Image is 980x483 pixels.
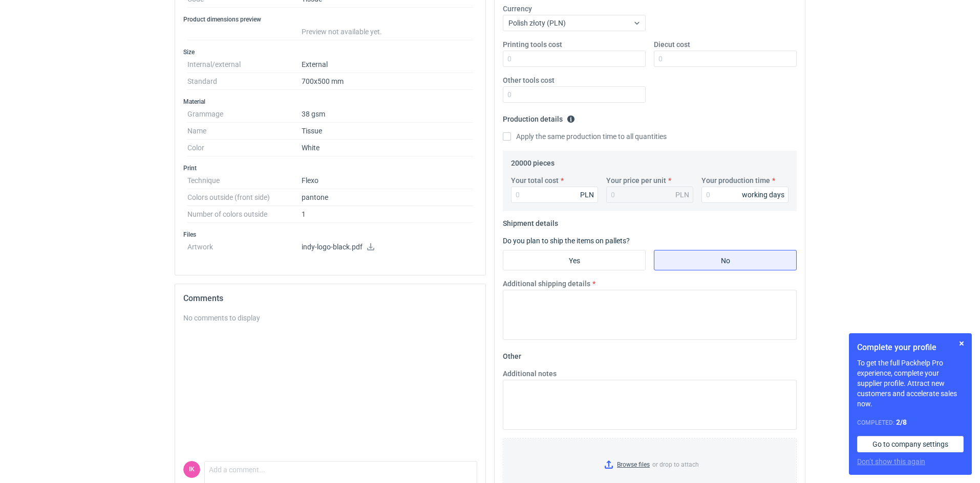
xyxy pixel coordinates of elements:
dt: Standard [187,73,302,90]
dd: 1 [302,206,473,223]
label: Currency [503,4,532,14]
input: 0 [701,187,789,203]
legend: Other [503,348,521,360]
dt: Internal/external [187,56,302,73]
figcaption: IK [183,461,200,478]
p: To get the full Packhelp Pro experience, complete your supplier profile. Attract new customers an... [857,358,964,409]
dt: Artwork [187,239,302,259]
dd: 700x500 mm [302,73,473,90]
label: Apply the same production time to all quantities [503,131,667,142]
dt: Number of colors outside [187,206,302,223]
label: Diecut cost [654,39,690,50]
label: Yes [503,250,646,270]
legend: Shipment details [503,215,558,227]
dt: Colors outside (front side) [187,189,302,206]
div: PLN [675,190,689,200]
label: Other tools cost [503,75,555,85]
dd: 38 gsm [302,106,473,123]
button: Don’t show this again [857,456,925,467]
input: 0 [503,86,646,103]
h3: Print [183,164,477,172]
dd: Tissue [302,123,473,140]
input: 0 [503,51,646,67]
dd: Flexo [302,172,473,189]
h3: Files [183,231,477,239]
h3: Material [183,98,477,106]
a: Go to company settings [857,436,964,452]
h3: Size [183,48,477,56]
label: Additional shipping details [503,279,590,289]
dd: pantone [302,189,473,206]
dt: Technique [187,172,302,189]
dt: Name [187,123,302,140]
h2: Comments [183,292,477,305]
div: No comments to display [183,313,477,323]
dd: External [302,56,473,73]
input: 0 [654,51,797,67]
h3: Product dimensions preview [183,15,477,24]
h1: Complete your profile [857,341,964,354]
div: Izabela Kurasiewicz [183,461,200,478]
dd: White [302,140,473,156]
dt: Grammage [187,106,302,123]
span: Polish złoty (PLN) [508,19,566,27]
span: Preview not available yet. [302,28,382,36]
label: Your total cost [511,175,559,186]
div: Completed: [857,417,964,428]
p: indy-logo-black.pdf [302,243,473,252]
label: Printing tools cost [503,39,562,50]
label: Your price per unit [606,175,666,186]
div: working days [742,190,784,200]
legend: Production details [503,111,575,123]
div: PLN [580,190,594,200]
label: Do you plan to ship the items on pallets? [503,237,630,245]
label: Additional notes [503,369,557,379]
legend: 20000 pieces [511,155,555,167]
label: Your production time [701,175,770,186]
strong: 2 / 8 [896,418,907,426]
dt: Color [187,140,302,156]
input: 0 [511,187,598,203]
label: No [654,250,797,270]
button: Skip for now [955,337,968,350]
